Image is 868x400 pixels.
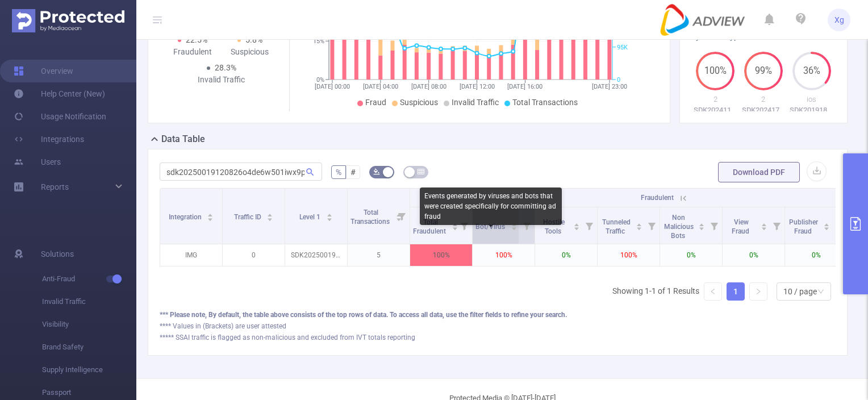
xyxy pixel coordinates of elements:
[535,244,597,266] p: 0%
[186,35,207,44] span: 22.5%
[512,98,578,107] span: Total Transactions
[14,60,73,82] a: Overview
[365,98,386,107] span: Fraud
[824,222,830,225] i: icon: caret-up
[42,290,136,313] span: Invalid Traffic
[42,336,136,359] span: Brand Safety
[823,222,830,228] div: Sort
[769,207,784,244] i: Filter menu
[411,83,446,90] tspan: [DATE] 08:00
[160,332,836,343] div: ***** SSAI traffic is flagged as non-malicious and excluded from IVT totals reporting
[543,218,565,235] span: Hostile Tools
[641,194,674,202] span: Fraudulent
[783,283,817,300] div: 10 / page
[761,222,767,225] i: icon: caret-up
[400,98,438,107] span: Suspicious
[744,66,783,76] span: 99%
[691,94,740,105] p: 2
[817,288,824,296] i: icon: down
[727,283,744,300] a: 1
[245,35,262,44] span: 5.8%
[475,223,507,231] span: Bot/Virus
[831,207,847,244] i: Filter menu
[664,214,694,240] span: Non Malicious Bots
[41,243,74,265] span: Solutions
[824,226,830,229] i: icon: caret-down
[207,212,214,215] i: icon: caret-up
[267,216,273,220] i: icon: caret-down
[710,288,716,295] i: icon: left
[160,321,836,331] div: **** Values in (Brackets) are user attested
[14,82,105,105] a: Help Center (New)
[749,282,767,301] li: Next Page
[617,76,620,84] tspan: 0
[266,212,273,219] div: Sort
[394,189,410,244] i: Filter menu
[660,244,722,266] p: 0%
[223,244,285,266] p: 0
[636,222,642,225] i: icon: caret-up
[207,216,214,220] i: icon: caret-down
[160,244,222,266] p: IMG
[234,213,263,221] span: Traffic ID
[785,244,847,266] p: 0%
[507,83,542,90] tspan: [DATE] 16:00
[696,66,735,76] span: 100%
[418,168,424,175] i: icon: table
[267,212,273,215] i: icon: caret-up
[14,105,106,128] a: Usage Notification
[350,168,356,177] span: #
[574,226,580,229] i: icon: caret-down
[41,182,69,191] span: Reports
[740,105,788,116] p: SDK2024171205080537v5dr8ej81hbe5
[362,83,398,90] tspan: [DATE] 04:00
[574,222,580,225] i: icon: caret-up
[598,244,660,266] p: 100%
[160,163,322,181] input: Search...
[699,226,705,229] i: icon: caret-down
[326,212,332,215] i: icon: caret-up
[792,66,831,76] span: 36%
[326,212,333,219] div: Sort
[42,313,136,336] span: Visibility
[459,83,494,90] tspan: [DATE] 12:00
[222,46,279,58] div: Suspicious
[41,176,69,198] a: Reports
[164,46,222,58] div: Fraudulent
[581,207,597,244] i: Filter menu
[755,288,762,295] i: icon: right
[42,359,136,381] span: Supply Intelligence
[315,83,350,90] tspan: [DATE] 00:00
[617,44,628,51] tspan: 95K
[761,226,767,229] i: icon: caret-down
[706,207,722,244] i: Filter menu
[718,162,800,182] button: Download PDF
[761,222,767,228] div: Sort
[336,168,341,177] span: %
[612,282,699,301] li: Showing 1-1 of 1 Results
[602,218,631,235] span: Tunneled Traffic
[285,244,347,266] p: SDK20250019120826o4de6w501iwx9pt
[316,76,324,84] tspan: 0%
[420,188,562,225] div: Events generated by viruses and bots that were created specifically for committing ad fraud
[193,74,250,86] div: Invalid Traffic
[299,213,322,221] span: Level 1
[410,244,472,266] p: 100%
[313,37,324,45] tspan: 15%
[644,207,660,244] i: Filter menu
[473,244,535,266] p: 100%
[723,244,784,266] p: 0%
[732,218,751,235] span: View Fraud
[161,132,205,146] h2: Data Table
[207,212,214,219] div: Sort
[12,9,124,32] img: Protected Media
[452,98,499,107] span: Invalid Traffic
[592,83,627,90] tspan: [DATE] 23:00
[42,268,136,290] span: Anti-Fraud
[698,222,705,228] div: Sort
[373,168,380,175] i: icon: bg-colors
[14,151,61,173] a: Users
[727,282,745,301] li: 1
[169,213,203,221] span: Integration
[636,222,642,228] div: Sort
